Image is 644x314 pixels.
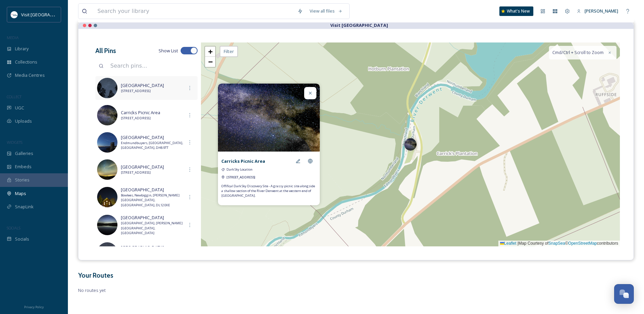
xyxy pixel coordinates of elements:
span: Embeds [15,163,32,170]
span: SnapLink [15,204,34,210]
span: [GEOGRAPHIC_DATA] [121,164,184,170]
span: [STREET_ADDRESS] [121,116,184,121]
img: 108da4fa-9aa3-4c53-bb63-8bcf17deddff.jpg [97,187,117,207]
a: View all files [306,4,346,18]
span: − [208,57,213,66]
span: [STREET_ADDRESS] [121,89,184,93]
span: Uploads [15,118,32,124]
img: 2Y8A3254b.jpg [218,84,320,152]
span: MEDIA [7,35,19,40]
a: SnapSea [548,241,565,246]
span: + [208,47,213,56]
span: [GEOGRAPHIC_DATA] [121,244,184,251]
span: | [517,241,518,246]
strong: Visit [GEOGRAPHIC_DATA] [330,22,388,28]
span: Offifical Dark Sky Discovery Site - A grassy picnic site alongside a shallow section of the River... [221,184,316,198]
img: b0668d96-cd21-46d1-9ac9-958958893e21.jpg [97,159,117,180]
input: Search your library [94,4,294,19]
strong: Carricks Picnic Area [221,158,265,164]
img: 86b61869-deef-4948-9cbc-6178d81f00c7.jpg [97,78,117,98]
span: Stories [15,177,30,183]
div: Filter [220,46,238,57]
h3: All Pins [95,46,116,56]
span: SOCIALS [7,225,20,230]
span: Socials [15,236,29,242]
a: OpenStreetMap [568,241,597,246]
span: [GEOGRAPHIC_DATA], [PERSON_NAME][GEOGRAPHIC_DATA], [GEOGRAPHIC_DATA] [121,221,184,235]
span: Media Centres [15,72,45,78]
span: Galleries [15,150,33,157]
span: WIDGETS [7,140,22,145]
span: Carricks Picnic Area [121,109,184,116]
span: [STREET_ADDRESS] [121,170,184,175]
a: Leaflet [500,241,516,246]
a: Zoom in [205,47,215,57]
a: Zoom out [205,57,215,67]
span: No routes yet [78,287,634,294]
img: 8a93939a-a912-489b-8027-bb643060d0f8.jpg [97,242,117,263]
span: [STREET_ADDRESS] [226,175,255,179]
input: Search pins... [107,58,198,73]
span: [PERSON_NAME] [585,8,618,14]
span: [GEOGRAPHIC_DATA] [121,187,184,193]
span: UGC [15,105,24,111]
span: [GEOGRAPHIC_DATA] [121,214,184,221]
span: [GEOGRAPHIC_DATA] [121,82,184,89]
span: Dark Sky Location [226,167,253,172]
img: 1680077135441.jpeg [11,11,18,18]
button: Open Chat [614,284,634,304]
span: Library [15,46,29,52]
span: Endmundbuyers, [GEOGRAPHIC_DATA], [GEOGRAPHIC_DATA], DH8 9TT [121,141,184,151]
a: Privacy Policy [24,302,44,311]
img: Derwent%2520Reservoir16.jpg [97,132,117,153]
span: Visit [GEOGRAPHIC_DATA] [21,11,74,18]
span: Cmd/Ctrl + Scroll to Zoom [552,49,604,56]
h3: Your Routes [78,271,634,280]
span: [GEOGRAPHIC_DATA] [121,134,184,141]
span: Show List [159,48,178,54]
img: 99013f7f-49f1-4d49-ac3c-0adaa03ee51b.jpg [97,105,117,125]
span: COLLECT [7,94,21,99]
div: Map Courtesy of © contributors [498,241,620,246]
a: [PERSON_NAME] [573,4,622,18]
span: Maps [15,190,26,197]
span: Collections [15,59,37,65]
span: Privacy Policy [24,305,44,309]
a: What's New [499,6,533,16]
span: Bowlees, Newbiggin, [PERSON_NAME][GEOGRAPHIC_DATA], [GEOGRAPHIC_DATA], DL12 0XE [121,193,184,208]
a: [STREET_ADDRESS] [226,174,255,180]
img: f65bce9e-6a6d-4879-8092-b3225785b745.jpg [97,215,117,235]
